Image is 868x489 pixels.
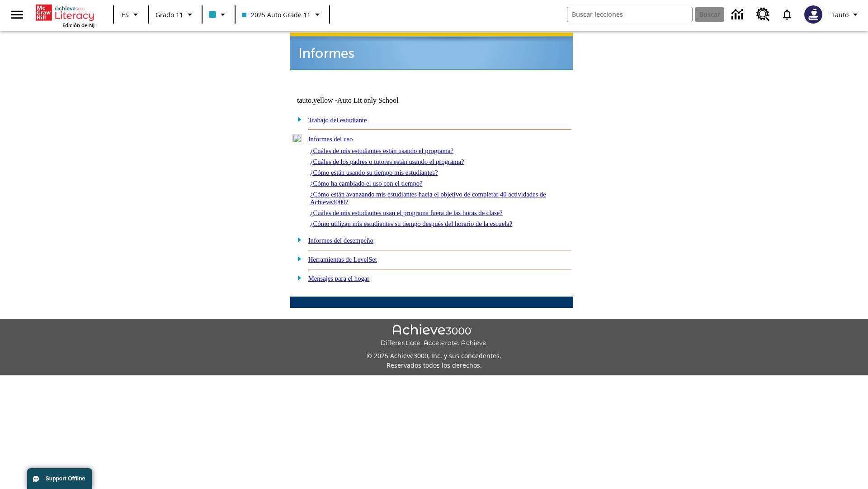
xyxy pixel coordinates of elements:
[205,6,232,23] button: El color de la clase es azul claro. Cambiar el color de la clase.
[122,10,129,19] span: ES
[308,275,370,282] a: Mensajes para el hogar
[292,235,302,244] img: plus.gif
[310,191,546,206] a: ¿Cómo están avanzando mis estudiantes hacia el objetivo de completar 40 actividades de Achieve3000?
[337,96,399,104] nobr: Auto Lit only School
[152,6,199,23] button: Grado: Grado 11, Elige un grado
[828,6,864,23] button: Perfil/Configuración
[62,22,94,29] span: Edición de NJ
[292,134,302,142] img: minus.gif
[292,254,302,263] img: plus.gif
[292,115,302,123] img: plus.gif
[290,33,573,70] img: header
[36,3,94,29] div: Portada
[156,10,183,19] span: Grado 11
[380,324,488,347] img: Achieve3000 Differentiate Accelerate Achieve
[308,116,367,124] a: Trabajo del estudiante
[775,3,799,26] a: Notificaciones
[310,209,503,216] a: ¿Cuáles de mis estudiantes usan el programa fuera de las horas de clase?
[804,5,822,24] img: Avatar
[308,135,353,143] a: Informes del uso
[27,468,92,489] button: Support Offline
[799,3,828,26] button: Escoja un nuevo avatar
[310,180,423,187] a: ¿Cómo ha cambiado el uso con el tiempo?
[310,158,464,165] a: ¿Cuáles de los padres o tutores están usando el programa?
[292,273,302,282] img: plus.gif
[46,475,85,482] span: Support Offline
[4,1,30,28] button: Abrir el menú lateral
[238,6,326,23] button: Clase: 2025 Auto Grade 11, Selecciona una clase
[117,6,146,23] button: Lenguaje: ES, Selecciona un idioma
[567,7,692,22] input: Buscar campo
[751,2,775,27] a: Centro de recursos, Se abrirá en una pestaña nueva.
[310,220,512,227] a: ¿Cómo utilizan mis estudiantes su tiempo después del horario de la escuela?
[310,169,438,176] a: ¿Cómo están usando su tiempo mis estudiantes?
[726,2,751,27] a: Centro de información
[310,147,453,154] a: ¿Cuáles de mis estudiantes están usando el programa?
[242,10,311,19] span: 2025 Auto Grade 11
[831,10,849,19] span: Tauto
[308,237,373,244] a: Informes del desempeño
[297,96,463,105] td: tauto.yellow -
[308,256,377,263] a: Herramientas de LevelSet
